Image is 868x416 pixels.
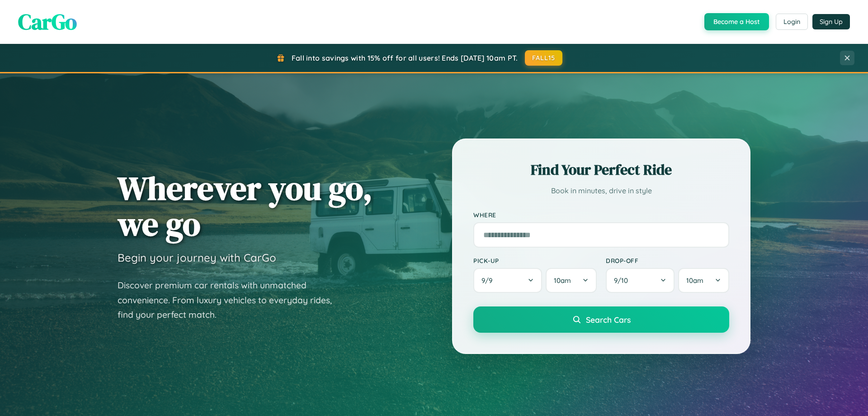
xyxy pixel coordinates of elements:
[546,268,597,293] button: 10am
[606,268,675,293] button: 9/10
[473,268,542,293] button: 9/9
[473,160,729,180] h2: Find Your Perfect Ride
[118,170,373,242] h1: Wherever you go, we go
[686,276,703,285] span: 10am
[704,13,769,30] button: Become a Host
[614,276,632,285] span: 9 / 10
[473,184,729,197] p: Book in minutes, drive in style
[554,276,571,285] span: 10am
[118,278,344,322] p: Discover premium car rentals with unmatched convenience. From luxury vehicles to everyday rides, ...
[473,306,729,333] button: Search Cars
[18,7,77,37] span: CarGo
[812,14,850,29] button: Sign Up
[606,257,729,264] label: Drop-off
[586,315,631,325] span: Search Cars
[678,268,729,293] button: 10am
[473,257,597,264] label: Pick-up
[118,251,276,264] h3: Begin your journey with CarGo
[481,276,497,285] span: 9 / 9
[473,211,729,219] label: Where
[525,50,563,66] button: FALL15
[776,14,808,30] button: Login
[292,53,518,62] span: Fall into savings with 15% off for all users! Ends [DATE] 10am PT.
